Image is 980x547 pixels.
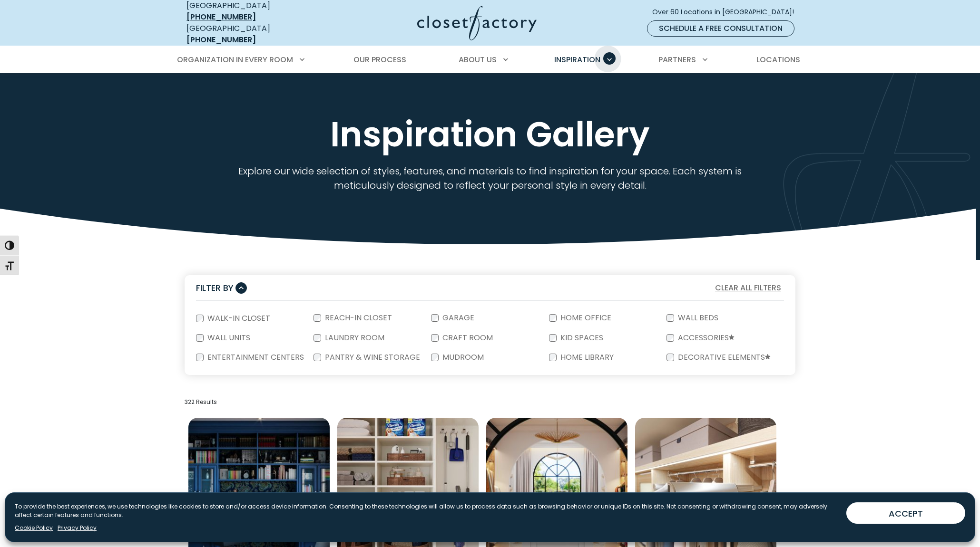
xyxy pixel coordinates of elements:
[185,398,795,406] p: 322 Results
[557,314,613,322] label: Home Office
[557,334,605,342] label: Kid Spaces
[647,20,794,37] a: Schedule a Free Consultation
[15,502,839,519] p: To provide the best experiences, we use technologies like cookies to store and/or access device i...
[554,54,600,65] span: Inspiration
[186,23,324,46] div: [GEOGRAPHIC_DATA]
[557,354,616,361] label: Home Library
[439,314,476,322] label: Garage
[185,116,795,153] h1: Inspiration Gallery
[712,282,784,294] button: Clear All Filters
[321,354,422,361] label: Pantry & Wine Storage
[177,54,293,65] span: Organization in Every Room
[756,54,800,65] span: Locations
[439,334,495,342] label: Craft Room
[459,54,497,65] span: About Us
[58,524,97,532] a: Privacy Policy
[204,354,306,361] label: Entertainment Centers
[846,502,965,524] button: ACCEPT
[652,4,802,20] a: Over 60 Locations in [GEOGRAPHIC_DATA]!
[674,354,773,362] label: Decorative Elements
[196,281,247,295] button: Filter By
[204,315,272,322] label: Walk-In Closet
[674,334,736,342] label: Accessories
[321,334,386,342] label: Laundry Room
[186,34,256,45] a: [PHONE_NUMBER]
[321,314,394,322] label: Reach-In Closet
[652,7,802,17] span: Over 60 Locations in [GEOGRAPHIC_DATA]!
[186,11,256,22] a: [PHONE_NUMBER]
[170,47,810,73] nav: Primary Menu
[211,164,770,192] p: Explore our wide selection of styles, features, and materials to find inspiration for your space....
[439,354,486,361] label: Mudroom
[417,6,537,40] img: Closet Factory Logo
[204,334,252,342] label: Wall Units
[658,54,696,65] span: Partners
[674,314,720,322] label: Wall Beds
[353,54,406,65] span: Our Process
[15,524,53,532] a: Cookie Policy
